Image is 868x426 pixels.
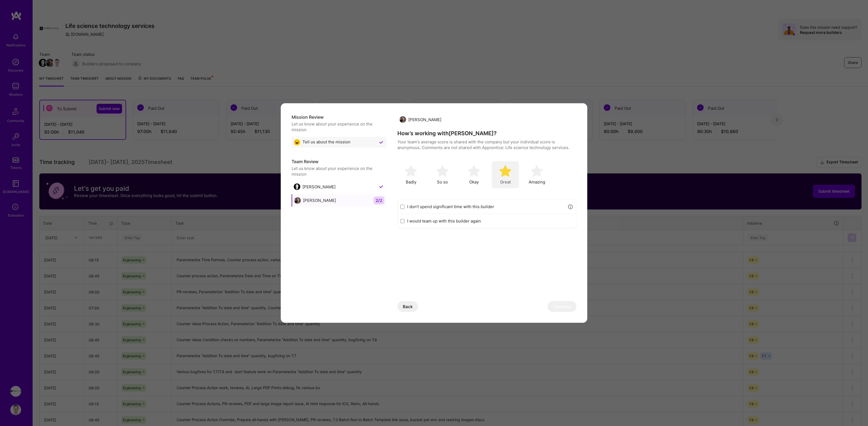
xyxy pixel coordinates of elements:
[468,165,480,177] img: soso
[500,179,511,185] span: Great
[499,165,511,177] img: soso
[281,103,587,323] div: modal
[405,165,417,177] img: soso
[378,139,384,146] img: Checkmark
[374,196,384,204] span: 2 / 2
[397,139,576,150] p: Your team's average score is shared with the company but your individual score is anonymous. Comm...
[294,197,336,204] div: [PERSON_NAME]
[294,183,336,190] div: [PERSON_NAME]
[436,165,448,177] img: soso
[469,179,479,185] span: Okay
[292,166,387,177] div: Let us know about your experience on the mission
[397,130,576,137] h4: How’s working with [PERSON_NAME] ?
[529,179,545,185] span: Amazing
[397,301,418,312] button: Back
[378,183,384,190] img: Checkmark
[400,116,441,123] div: [PERSON_NAME]
[292,114,387,120] h5: Mission Review
[548,301,576,312] button: Continue
[294,197,301,204] img: Michael Hayman
[437,179,448,185] span: So so
[406,179,416,185] span: Badly
[294,183,300,190] img: Denes Zajac
[531,165,543,177] img: soso
[407,218,573,224] label: I would team up with this builder again
[407,204,565,209] label: I don’t spend significant time with this builder
[294,139,300,146] img: Great emoji
[302,139,350,146] span: Tell us about the mission
[567,204,574,210] i: icon Info
[400,116,406,123] img: Michael Hayman
[292,121,387,133] div: Let us know about your experience on the mission
[292,159,387,164] h5: Team Review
